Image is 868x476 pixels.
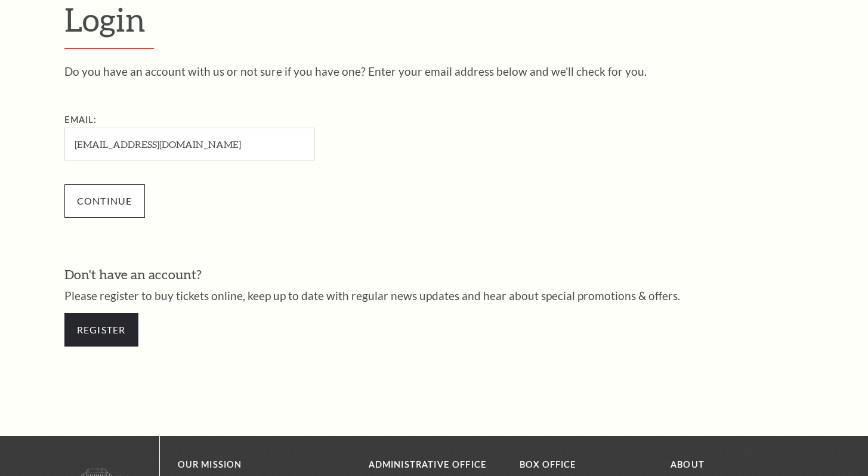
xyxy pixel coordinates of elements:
input: Continue [64,184,145,218]
h3: Don't have an account? [64,265,804,284]
a: About [671,459,705,469]
p: BOX OFFICE [520,458,653,472]
input: Required [64,128,315,160]
p: Administrative Office [369,458,502,472]
p: Please register to buy tickets online, keep up to date with regular news updates and hear about s... [64,290,804,301]
a: Register [64,313,138,347]
label: Email: [64,115,97,125]
p: Do you have an account with us or not sure if you have one? Enter your email address below and we... [64,66,804,77]
p: OUR MISSION [178,458,327,472]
